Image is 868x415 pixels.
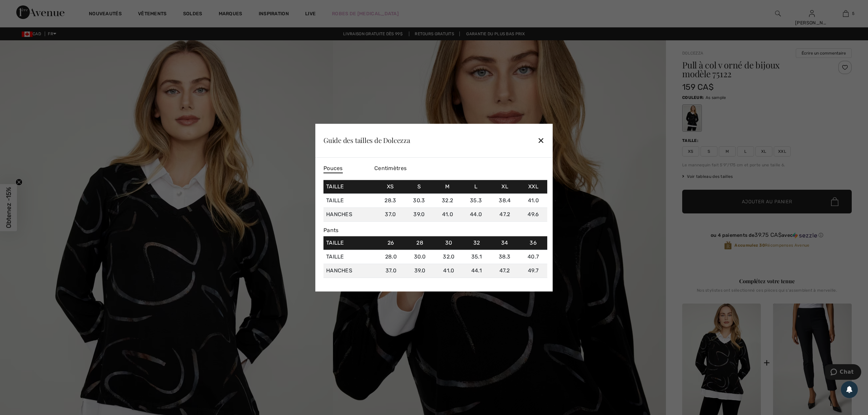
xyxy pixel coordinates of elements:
[434,250,463,264] td: 32.0
[405,236,434,250] td: 28
[376,193,405,207] td: 28.3
[461,207,490,221] td: 44.0
[323,164,343,173] span: Pouces
[434,236,463,250] td: 30
[405,193,433,207] td: 30.3
[490,236,519,250] td: 34
[434,180,461,194] td: M
[461,180,490,194] td: L
[374,165,407,171] span: Centimètres
[377,250,405,264] td: 28.0
[377,236,405,250] td: 26
[519,236,547,250] td: 36
[519,193,547,207] td: 41.0
[323,207,376,221] td: Hanches
[519,207,547,221] td: 49.6
[323,180,376,194] td: Taille
[377,264,405,278] td: 37.0
[537,133,545,148] div: ✕
[323,250,377,264] td: Taille
[434,207,461,221] td: 41.0
[463,236,490,250] td: 32
[461,193,490,207] td: 35.3
[463,264,490,278] td: 44.1
[405,264,434,278] td: 39.0
[519,250,547,264] td: 40.7
[323,264,377,278] td: Hanches
[490,250,519,264] td: 38.3
[490,193,519,207] td: 38.4
[490,180,519,194] td: XL
[323,227,547,233] div: Pants
[376,207,405,221] td: 37.0
[376,180,405,194] td: XS
[490,207,519,221] td: 47.2
[15,5,29,11] span: Chat
[519,180,547,194] td: XXL
[519,264,547,278] td: 49.7
[323,236,377,250] td: Taille
[490,264,519,278] td: 47.2
[323,193,376,207] td: Taille
[434,193,461,207] td: 32.2
[434,264,463,278] td: 41.0
[405,250,434,264] td: 30.0
[405,207,433,221] td: 39.0
[463,250,490,264] td: 35.1
[405,180,433,194] td: S
[323,137,410,144] div: Guide des tailles de Dolcezza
